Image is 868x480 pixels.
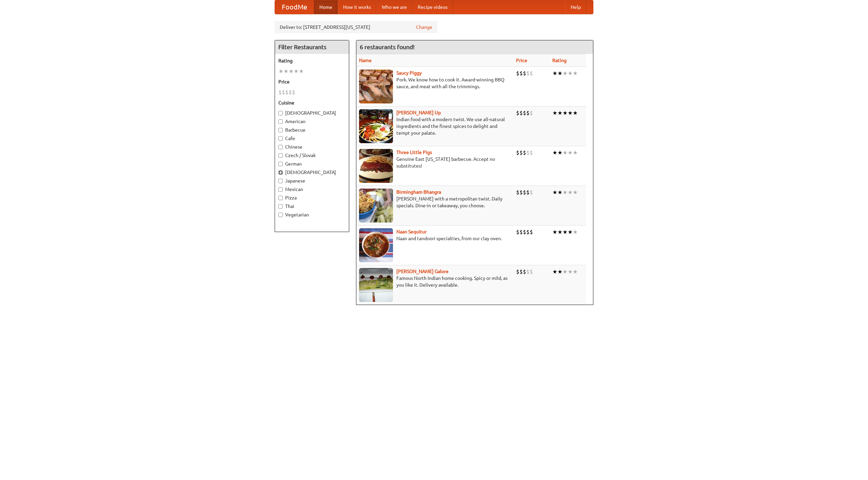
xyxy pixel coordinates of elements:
[278,186,346,193] label: Mexican
[278,204,283,209] input: Thai
[359,268,393,302] img: currygalore.jpg
[573,228,578,236] li: ★
[523,70,526,77] li: $
[396,189,441,195] b: Birmingham Bhangra
[278,152,346,159] label: Czech / Slovak
[519,70,523,77] li: $
[278,145,283,149] input: Chinese
[359,58,372,63] a: Name
[568,228,573,236] li: ★
[278,177,346,184] label: Japanese
[568,149,573,156] li: ★
[530,70,533,77] li: $
[563,228,568,236] li: ★
[278,194,346,201] label: Pizza
[278,127,346,133] label: Barbecue
[523,189,526,196] li: $
[557,70,563,77] li: ★
[278,128,283,132] input: Barbecue
[278,118,346,125] label: American
[552,268,557,275] li: ★
[526,149,530,156] li: $
[530,149,533,156] li: $
[552,189,557,196] li: ★
[552,70,557,77] li: ★
[573,149,578,156] li: ★
[519,268,523,275] li: $
[519,109,523,117] li: $
[573,109,578,117] li: ★
[396,269,449,274] a: [PERSON_NAME] Galore
[359,109,393,143] img: curryup.jpg
[526,268,530,275] li: $
[526,109,530,117] li: $
[557,268,563,275] li: ★
[516,268,519,275] li: $
[359,156,511,169] p: Genuine East [US_STATE] barbecue. Accept no substitutes!
[278,187,283,192] input: Mexican
[568,70,573,77] li: ★
[396,150,432,155] a: Three Little Pigs
[283,68,289,75] li: ★
[278,89,282,96] li: $
[376,0,412,14] a: Who we are
[519,189,523,196] li: $
[359,275,511,288] p: Famous North Indian home cooking. Spicy or mild, as you like it. Delivery available.
[516,70,519,77] li: $
[530,189,533,196] li: $
[359,235,511,242] p: Naan and tandoori specialties, from our clay oven.
[359,228,393,262] img: naansequitur.jpg
[359,189,393,223] img: bhangra.jpg
[282,89,285,96] li: $
[565,0,586,14] a: Help
[523,109,526,117] li: $
[289,89,292,96] li: $
[360,44,415,50] ng-pluralize: 6 restaurants found!
[568,109,573,117] li: ★
[530,228,533,236] li: $
[563,149,568,156] li: ★
[516,109,519,117] li: $
[275,21,437,33] div: Deliver to: [STREET_ADDRESS][US_STATE]
[516,189,519,196] li: $
[338,0,376,14] a: How it works
[278,203,346,210] label: Thai
[516,58,527,63] a: Price
[552,109,557,117] li: ★
[396,229,427,234] a: Naan Sequitur
[285,89,289,96] li: $
[412,0,453,14] a: Recipe videos
[359,70,393,103] img: saucy.jpg
[568,268,573,275] li: ★
[516,149,519,156] li: $
[278,136,283,141] input: Cafe
[292,89,295,96] li: $
[299,68,304,75] li: ★
[563,109,568,117] li: ★
[278,110,346,116] label: [DEMOGRAPHIC_DATA]
[523,268,526,275] li: $
[516,228,519,236] li: $
[563,70,568,77] li: ★
[519,228,523,236] li: $
[396,70,422,76] a: Saucy Piggy
[314,0,338,14] a: Home
[573,70,578,77] li: ★
[523,149,526,156] li: $
[557,228,563,236] li: ★
[359,149,393,183] img: littlepigs.jpg
[396,110,441,115] a: [PERSON_NAME] Up
[526,189,530,196] li: $
[519,149,523,156] li: $
[557,149,563,156] li: ★
[557,189,563,196] li: ★
[563,268,568,275] li: ★
[552,149,557,156] li: ★
[563,189,568,196] li: ★
[526,70,530,77] li: $
[289,68,294,75] li: ★
[523,228,526,236] li: $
